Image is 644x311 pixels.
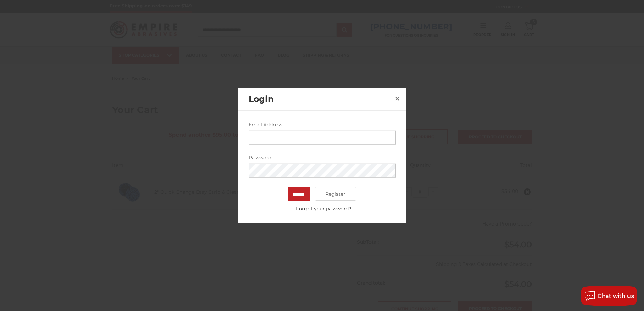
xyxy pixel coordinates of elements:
span: Chat with us [598,293,634,299]
button: Chat with us [581,286,637,306]
a: Close [392,93,403,104]
label: Email Address: [249,121,396,128]
h2: Login [249,93,392,106]
label: Password: [249,154,396,161]
a: Forgot your password? [252,205,395,212]
a: Register [315,187,357,201]
span: × [394,92,400,105]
